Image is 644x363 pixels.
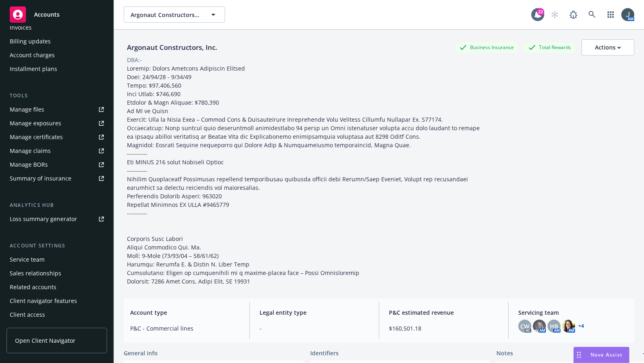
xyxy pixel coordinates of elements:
[6,35,107,48] a: Billing updates
[537,8,544,15] div: 22
[6,242,107,250] div: Account settings
[10,172,71,185] div: Summary of insurance
[520,322,529,331] span: CW
[496,349,513,359] span: Notes
[6,281,107,294] a: Related accounts
[6,172,107,185] a: Summary of insurance
[6,308,107,321] a: Client access
[6,21,107,34] a: Invoices
[10,267,61,280] div: Sales relationships
[260,324,369,333] span: -
[127,64,481,285] span: Loremip: Dolors Ametcons Adipiscin Elitsed Doei: 24/94/28 - 9/34/49 Tempo: $97,406,560 Inci Utlab...
[124,42,221,53] div: Argonaut Constructors, Inc.
[10,62,57,75] div: Installment plans
[10,253,45,266] div: Service team
[310,349,339,357] span: Identifiers
[10,294,77,307] div: Client navigator features
[547,6,563,23] a: Start snowing
[34,11,60,18] span: Accounts
[6,213,107,226] a: Loss summary generator
[6,294,107,307] a: Client navigator features
[621,8,634,21] img: photo
[573,347,629,363] button: Nova Assist
[10,158,48,171] div: Manage BORs
[260,308,369,317] span: Legal entity type
[6,117,107,130] a: Manage exposures
[10,35,51,48] div: Billing updates
[578,324,584,329] a: +4
[6,267,107,280] a: Sales relationships
[562,320,575,333] img: photo
[127,56,142,64] div: DBA: -
[6,144,107,157] a: Manage claims
[518,308,628,317] span: Servicing team
[582,39,634,56] button: Actions
[10,144,51,157] div: Manage claims
[130,308,240,317] span: Account type
[550,322,558,331] span: HB
[455,42,518,52] div: Business Insurance
[595,40,621,55] div: Actions
[6,131,107,144] a: Manage certificates
[389,324,498,333] span: $160,501.18
[15,336,75,345] span: Open Client Navigator
[10,103,44,116] div: Manage files
[6,3,107,26] a: Accounts
[6,92,107,100] div: Tools
[6,253,107,266] a: Service team
[10,49,55,62] div: Account charges
[6,158,107,171] a: Manage BORs
[590,351,623,358] span: Nova Assist
[533,320,546,333] img: photo
[565,6,582,23] a: Report a Bug
[6,49,107,62] a: Account charges
[574,347,584,363] div: Drag to move
[10,281,56,294] div: Related accounts
[130,324,240,333] span: P&C - Commercial lines
[10,131,63,144] div: Manage certificates
[6,201,107,209] div: Analytics hub
[10,117,61,130] div: Manage exposures
[6,62,107,75] a: Installment plans
[584,6,600,23] a: Search
[6,103,107,116] a: Manage files
[10,21,32,34] div: Invoices
[124,6,225,23] button: Argonaut Constructors, Inc.
[131,11,201,19] span: Argonaut Constructors, Inc.
[524,42,575,52] div: Total Rewards
[389,308,498,317] span: P&C estimated revenue
[124,349,158,357] span: General info
[10,213,77,226] div: Loss summary generator
[603,6,619,23] a: Switch app
[10,308,45,321] div: Client access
